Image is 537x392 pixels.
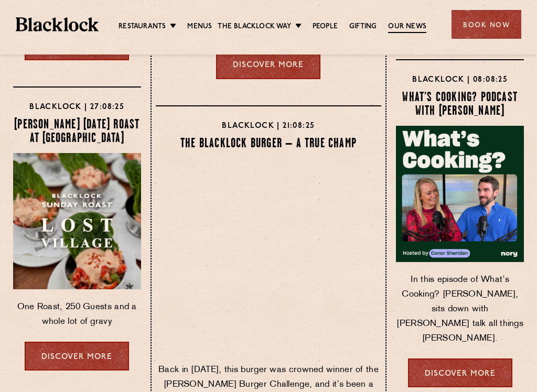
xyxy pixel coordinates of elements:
h4: Blacklock | 27:08:25 [13,101,141,114]
h4: What’s Cooking? Podcast with [PERSON_NAME] [396,91,524,118]
h4: Blacklock | 21:08:25 [156,119,381,133]
a: Gifting [349,21,377,32]
img: BL_Textured_Logo-footer-cropped.svg [16,17,99,31]
h4: [PERSON_NAME] [DATE] Roast at [GEOGRAPHIC_DATA] [13,118,141,146]
h4: The Blacklock Burger – A True Champ [156,137,381,151]
div: Book Now [452,10,521,39]
a: The Blacklock Way [218,21,291,32]
img: lost-village-sunday-roast-.jpg [13,153,141,289]
a: Discover more [408,358,512,387]
h4: Blacklock | 08:08:25 [396,73,524,87]
a: People [313,21,338,32]
p: In this episode of What’s Cooking? [PERSON_NAME], sits down with [PERSON_NAME] talk all things [P... [396,273,524,346]
a: Our News [388,21,426,33]
a: Menus [187,21,212,32]
a: Discover more [216,50,320,79]
img: Copy-of-Aug25-Blacklock-01814.jpg [156,158,381,352]
a: Discover more [25,342,129,371]
a: Restaurants [119,21,166,32]
p: One Roast, 250 Guests and a whole lot of gravy [13,300,141,329]
img: Screenshot-2025-08-08-at-10.21.58.png [396,126,524,262]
